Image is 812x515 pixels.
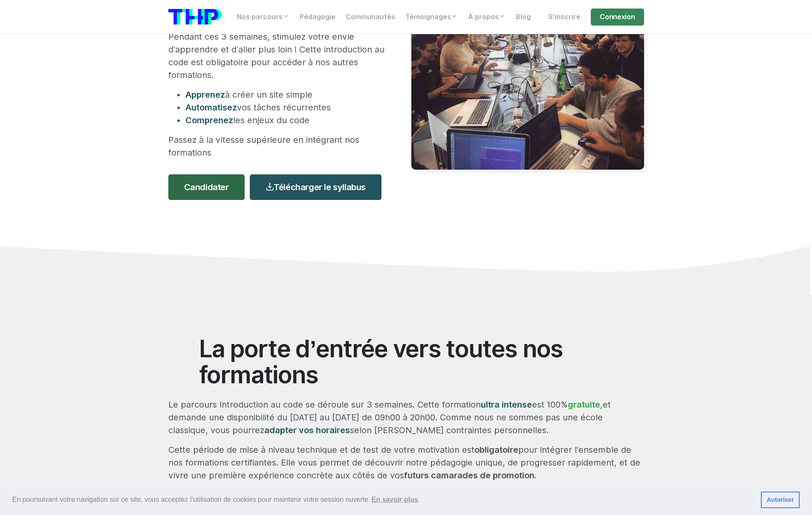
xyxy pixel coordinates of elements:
span: gratuite, [568,399,603,410]
li: vos tâches récurrentes [185,101,386,114]
span: Comprenez [185,115,233,125]
a: À propos [463,9,511,26]
a: Télécharger le syllabus [250,174,381,200]
p: Le parcours Introduction au code se déroule sur 3 semaines. Cette formation est 100% et demande u... [168,398,644,437]
h2: La porte d’entrée vers toutes nos formations [199,336,613,388]
li: à créer un site simple [185,88,386,101]
a: S'inscrire [543,9,586,26]
p: Cette période de mise à niveau technique et de test de votre motivation est pour intégrer l’ensem... [168,443,644,482]
span: Apprenez [185,90,225,100]
p: Passez à la vitesse supérieure en intégrant nos formations [168,133,386,159]
p: Pendant ces 3 semaines, stimulez votre envie d’apprendre et d’aller plus loin ! Cette introductio... [168,30,386,81]
li: les enjeux du code [185,114,386,127]
strong: futurs camarades de promotion. [404,470,537,480]
a: Communautés [341,9,400,26]
span: adapter vos horaires [264,425,350,435]
a: Candidater [168,174,245,200]
span: Automatisez [185,102,237,113]
a: Pédagogie [295,9,341,26]
span: En poursuivant votre navigation sur ce site, vous acceptez l’utilisation de cookies pour mainteni... [12,493,754,506]
a: Nos parcours [232,9,295,26]
strong: obligatoire [474,445,518,455]
a: dismiss cookie message [761,492,800,509]
span: ultra intense [481,399,532,410]
a: learn more about cookies [370,493,419,506]
a: Connexion [591,9,644,26]
a: Témoignages [400,9,463,26]
img: logo [168,9,222,25]
a: Blog [511,9,536,26]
